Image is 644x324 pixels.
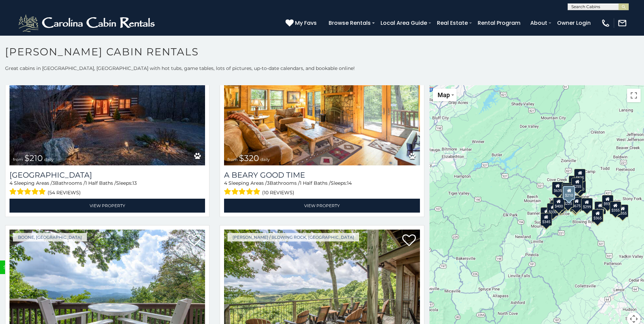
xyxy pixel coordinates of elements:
[227,233,359,241] a: [PERSON_NAME] / Blowing Rock, [GEOGRAPHIC_DATA]
[13,157,23,162] span: from
[610,201,621,214] div: $355
[267,180,270,186] span: 3
[10,34,205,165] img: Willow Valley View
[553,197,565,210] div: $400
[554,17,594,29] a: Owner Login
[85,180,116,186] span: 1 Half Baths /
[10,170,205,180] h3: Willow Valley View
[24,153,43,163] span: $210
[563,186,575,200] div: $210
[562,183,573,196] div: $565
[581,198,593,211] div: $299
[13,233,87,241] a: Boone, [GEOGRAPHIC_DATA]
[527,17,551,29] a: About
[618,18,627,28] img: mail-regular-white.png
[570,195,582,208] div: $395
[10,180,13,186] span: 4
[562,195,574,208] div: $225
[262,188,294,197] span: (10 reviews)
[286,19,318,28] a: My Favs
[592,209,604,222] div: $350
[187,234,201,248] a: Add to favorites
[10,170,205,180] a: [GEOGRAPHIC_DATA]
[540,213,552,226] div: $345
[433,89,457,101] button: Change map style
[434,17,471,29] a: Real Estate
[325,17,374,29] a: Browse Rentals
[617,204,628,217] div: $355
[562,185,573,198] div: $460
[239,153,259,163] span: $320
[52,180,55,186] span: 3
[224,199,420,213] a: View Property
[10,199,205,213] a: View Property
[438,91,450,98] span: Map
[224,170,420,180] a: A Beary Good Time
[569,176,580,188] div: $320
[594,201,606,214] div: $299
[602,195,613,208] div: $930
[547,203,558,216] div: $330
[17,13,158,33] img: White-1-2.png
[347,180,352,186] span: 14
[474,17,524,29] a: Rental Program
[224,34,420,165] img: A Beary Good Time
[552,182,564,195] div: $635
[571,197,582,210] div: $675
[571,178,583,191] div: $255
[295,19,317,27] span: My Favs
[48,188,81,197] span: (54 reviews)
[132,180,137,186] span: 13
[10,180,205,197] div: Sleeping Areas / Bathrooms / Sleeps:
[377,17,430,29] a: Local Area Guide
[627,89,641,102] button: Toggle fullscreen view
[601,18,610,28] img: phone-regular-white.png
[402,234,416,248] a: Add to favorites
[224,180,420,197] div: Sleeping Areas / Bathrooms / Sleeps:
[592,209,603,222] div: $365
[10,34,205,165] a: Willow Valley View from $210 daily
[44,157,54,162] span: daily
[260,157,270,162] span: daily
[300,180,331,186] span: 1 Half Baths /
[227,157,238,162] span: from
[224,180,227,186] span: 4
[540,207,552,220] div: $375
[224,34,420,165] a: A Beary Good Time from $320 daily
[574,169,586,182] div: $525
